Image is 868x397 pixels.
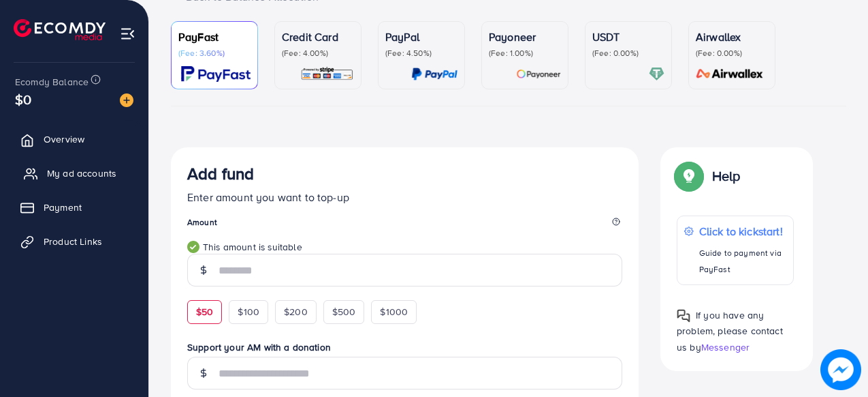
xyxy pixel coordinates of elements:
[44,235,102,248] span: Product Links
[10,160,138,187] a: My ad accounts
[44,201,82,214] span: Payment
[178,29,251,45] p: PayFast
[516,66,561,82] img: card
[282,29,354,45] p: Credit Card
[489,29,561,45] p: Payoneer
[692,66,768,82] img: card
[187,240,622,254] small: This amount is suitable
[187,164,254,183] h3: Add fund
[489,48,561,59] p: (Fee: 1.00%)
[10,126,138,153] a: Overview
[196,305,213,319] span: $50
[649,66,664,82] img: card
[178,48,251,59] p: (Fee: 3.60%)
[712,168,741,184] p: Help
[300,66,354,82] img: card
[332,305,356,319] span: $500
[696,29,768,45] p: Airwallex
[44,132,84,146] span: Overview
[14,19,106,40] img: logo
[187,340,622,354] label: Support your AM with a donation
[47,166,116,180] span: My ad accounts
[120,26,135,42] img: menu
[181,66,251,82] img: card
[592,48,664,59] p: (Fee: 0.00%)
[120,93,133,107] img: image
[592,29,664,45] p: USDT
[187,216,622,233] legend: Amount
[284,305,308,319] span: $200
[10,194,138,221] a: Payment
[380,305,408,319] span: $1000
[696,48,768,59] p: (Fee: 0.00%)
[282,48,354,59] p: (Fee: 4.00%)
[677,164,701,188] img: Popup guide
[699,245,786,278] p: Guide to payment via PayFast
[411,66,457,82] img: card
[385,29,457,45] p: PayPal
[15,75,89,89] span: Ecomdy Balance
[820,349,861,390] img: image
[10,228,138,255] a: Product Links
[385,48,457,59] p: (Fee: 4.50%)
[699,223,786,239] p: Click to kickstart!
[15,89,31,109] span: $0
[238,305,259,319] span: $100
[677,309,690,323] img: Popup guide
[677,308,783,353] span: If you have any problem, please contact us by
[187,189,622,205] p: Enter amount you want to top-up
[701,340,750,354] span: Messenger
[187,241,199,253] img: guide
